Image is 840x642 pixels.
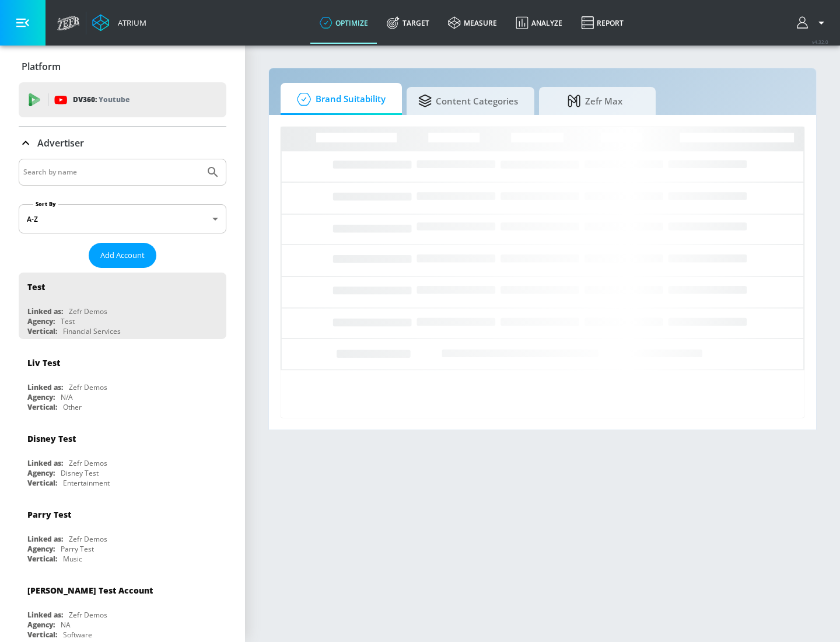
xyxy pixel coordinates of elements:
[27,610,63,620] div: Linked as:
[27,402,57,412] div: Vertical:
[69,458,107,468] div: Zefr Demos
[69,306,107,316] div: Zefr Demos
[100,249,145,262] span: Add Account
[418,87,518,115] span: Content Categories
[113,18,146,28] div: Atrium
[92,14,146,32] a: Atrium
[19,204,226,233] div: A-Z
[33,200,58,208] label: Sort By
[37,137,84,149] p: Advertiser
[310,2,377,44] a: optimize
[19,50,226,83] div: Platform
[19,273,226,339] div: TestLinked as:Zefr DemosAgency:TestVertical:Financial Services
[63,630,92,640] div: Software
[19,82,226,117] div: DV360: Youtube
[27,544,55,554] div: Agency:
[27,534,63,544] div: Linked as:
[27,585,153,596] div: [PERSON_NAME] Test Account
[551,87,639,115] span: Zefr Max
[63,326,121,336] div: Financial Services
[27,509,71,520] div: Parry Test
[61,544,94,554] div: Parry Test
[19,500,226,567] div: Parry TestLinked as:Zefr DemosAgency:Parry TestVertical:Music
[812,39,828,45] span: v 4.32.0
[292,85,386,113] span: Brand Suitability
[27,281,45,292] div: Test
[19,424,226,491] div: Disney TestLinked as:Zefr DemosAgency:Disney TestVertical:Entertainment
[27,392,55,402] div: Agency:
[23,165,200,180] input: Search by name
[27,433,76,444] div: Disney Test
[19,127,226,159] div: Advertiser
[73,93,129,106] p: DV360:
[69,610,107,620] div: Zefr Demos
[27,326,57,336] div: Vertical:
[27,458,63,468] div: Linked as:
[27,554,57,564] div: Vertical:
[63,478,110,488] div: Entertainment
[99,93,129,106] p: Youtube
[19,348,226,415] div: Liv TestLinked as:Zefr DemosAgency:N/AVertical:Other
[61,620,71,630] div: NA
[27,306,63,316] div: Linked as:
[27,478,57,488] div: Vertical:
[27,382,63,392] div: Linked as:
[89,243,156,268] button: Add Account
[439,2,506,44] a: measure
[22,60,61,73] p: Platform
[63,554,82,564] div: Music
[27,357,60,368] div: Liv Test
[61,316,75,326] div: Test
[27,316,55,326] div: Agency:
[27,468,55,478] div: Agency:
[377,2,439,44] a: Target
[572,2,633,44] a: Report
[506,2,572,44] a: Analyze
[69,534,107,544] div: Zefr Demos
[27,620,55,630] div: Agency:
[69,382,107,392] div: Zefr Demos
[63,402,82,412] div: Other
[61,468,99,478] div: Disney Test
[61,392,73,402] div: N/A
[27,630,57,640] div: Vertical:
